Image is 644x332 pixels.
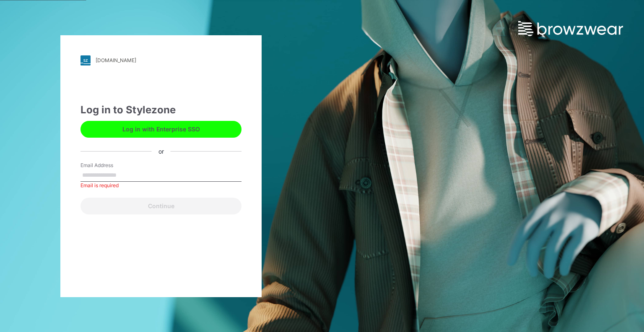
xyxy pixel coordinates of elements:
img: stylezone-logo.562084cfcfab977791bfbf7441f1a819.svg [80,55,91,65]
label: Email Address [80,162,139,169]
button: Log in with Enterprise SSO [80,121,241,138]
img: browzwear-logo.e42bd6dac1945053ebaf764b6aa21510.svg [518,21,623,36]
div: [DOMAIN_NAME] [96,57,136,63]
div: Email is required [80,182,241,189]
div: or [152,147,171,156]
div: Log in to Stylezone [80,102,241,118]
a: [DOMAIN_NAME] [80,55,241,65]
